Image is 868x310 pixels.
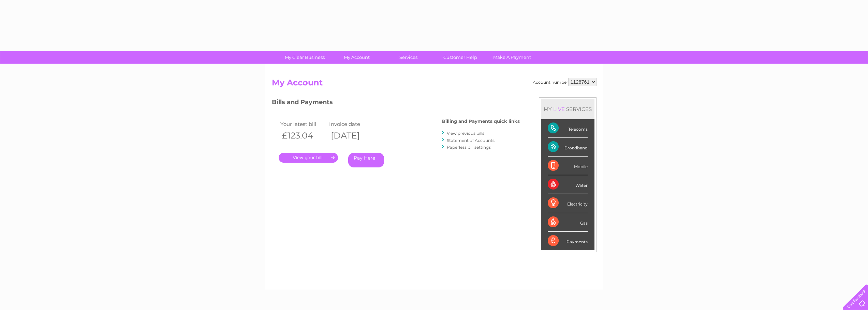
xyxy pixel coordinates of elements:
[552,106,566,112] div: LIVE
[533,78,597,86] div: Account number
[327,129,377,143] th: [DATE]
[447,131,484,136] a: View previous bills
[277,51,333,64] a: My Clear Business
[548,138,588,157] div: Broadband
[541,99,594,119] div: MY SERVICES
[432,51,488,64] a: Customer Help
[447,138,495,143] a: Statement of Accounts
[548,232,588,250] div: Payments
[272,78,597,91] h2: My Account
[548,119,588,138] div: Telecoms
[442,119,520,124] h4: Billing and Payments quick links
[327,119,377,129] td: Invoice date
[447,145,491,150] a: Paperless bill settings
[548,175,588,194] div: Water
[279,119,328,129] td: Your latest bill
[548,157,588,175] div: Mobile
[348,153,384,167] a: Pay Here
[272,97,520,109] h3: Bills and Payments
[380,51,437,64] a: Services
[548,213,588,232] div: Gas
[279,129,328,143] th: £123.04
[279,153,338,163] a: .
[328,51,385,64] a: My Account
[484,51,540,64] a: Make A Payment
[548,194,588,213] div: Electricity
